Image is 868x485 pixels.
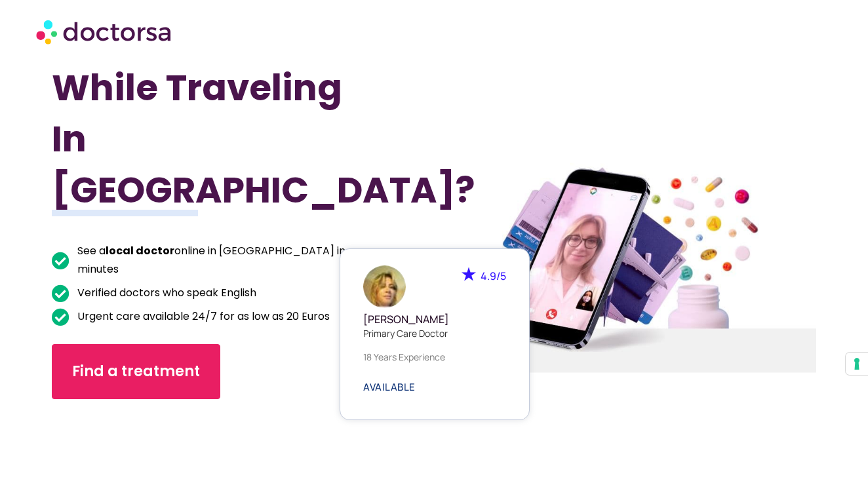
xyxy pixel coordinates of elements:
[74,284,256,302] span: Verified doctors who speak English
[52,11,376,216] h1: Got Sick While Traveling In [GEOGRAPHIC_DATA]?
[481,269,506,283] span: 4.9/5
[74,307,330,326] span: Urgent care available 24/7 for as low as 20 Euros
[52,344,220,399] a: Find a treatment
[74,242,376,279] span: See a online in [GEOGRAPHIC_DATA] in minutes
[363,382,416,392] span: AVAILABLE
[363,313,506,326] h5: [PERSON_NAME]
[363,350,506,364] p: 18 years experience
[846,353,868,375] button: Your consent preferences for tracking technologies
[363,326,506,340] p: Primary care doctor
[363,382,416,393] a: AVAILABLE
[72,361,200,382] span: Find a treatment
[106,243,174,258] b: local doctor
